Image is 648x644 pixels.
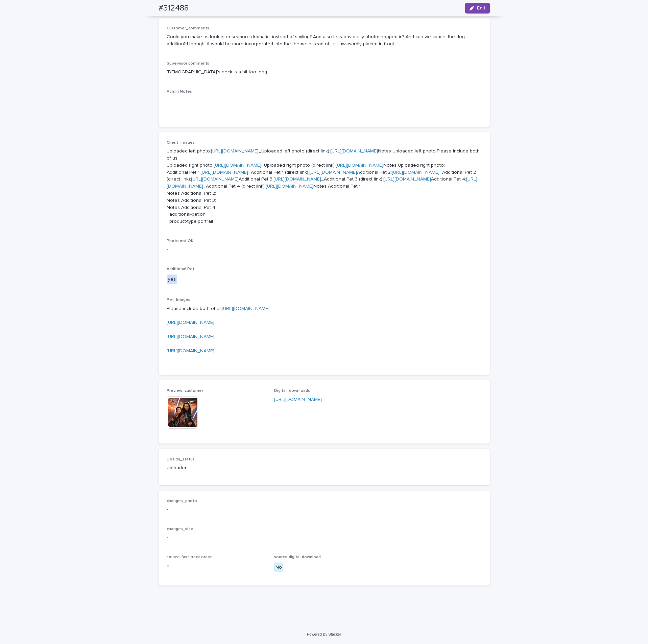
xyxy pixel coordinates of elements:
[167,90,192,94] span: Admin Notes
[167,141,195,145] span: Client_Images
[167,26,209,30] span: Customer_comments
[200,170,248,175] a: [URL][DOMAIN_NAME]
[336,163,383,168] a: [URL][DOMAIN_NAME]
[167,305,482,361] p: Please include both of us
[167,499,197,503] span: changes_photo
[159,3,189,13] h2: #312488
[330,149,378,153] a: [URL][DOMAIN_NAME]
[167,275,177,284] div: yes
[273,177,321,182] a: [URL][DOMAIN_NAME]
[167,555,212,559] span: source-fast-track-order
[167,62,209,66] span: Supervisor comments
[383,177,431,182] a: [URL][DOMAIN_NAME]
[274,555,321,559] span: source-digital-download
[167,267,194,271] span: Additional Pet
[167,69,482,76] p: [DEMOGRAPHIC_DATA]'s neck is a bit too long
[477,6,485,10] span: Edit
[167,33,482,48] p: Could you make us look intense/more dramatic instead of smiling? And also less obviously photosho...
[167,246,482,253] p: -
[167,457,195,461] span: Design_status
[214,163,261,168] a: [URL][DOMAIN_NAME]
[167,148,482,225] p: Uploaded left photo: _Uploaded left photo (direct link): Notes Uploaded left photo:Please include...
[307,632,341,636] a: Powered By Stacker
[167,527,193,531] span: changes_size
[274,563,283,572] div: No
[222,306,269,311] a: [URL][DOMAIN_NAME]
[191,177,239,182] a: [URL][DOMAIN_NAME]
[167,534,482,541] p: -
[167,464,266,472] p: Uploaded
[274,397,322,402] a: [URL][DOMAIN_NAME]
[266,184,313,189] a: [URL][DOMAIN_NAME]
[167,101,482,109] p: -
[167,298,190,302] span: Pet_Images
[167,389,203,393] span: Preview_customer
[167,239,193,243] span: Photo not OK
[167,334,214,339] a: [URL][DOMAIN_NAME]
[392,170,439,175] a: [URL][DOMAIN_NAME]
[167,320,214,325] a: [URL][DOMAIN_NAME]
[167,506,482,513] p: -
[211,149,259,153] a: [URL][DOMAIN_NAME]
[274,389,310,393] span: Digital_downloads
[167,349,214,353] a: [URL][DOMAIN_NAME]
[465,3,490,14] button: Edit
[309,170,357,175] a: [URL][DOMAIN_NAME]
